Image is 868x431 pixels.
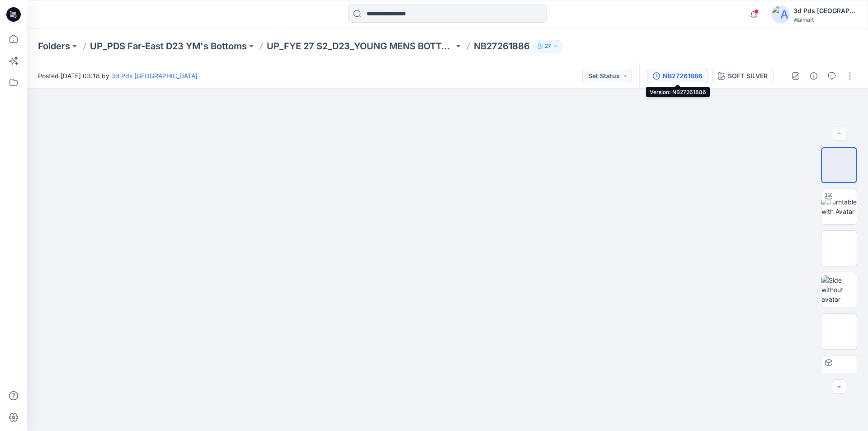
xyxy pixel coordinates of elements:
div: Walmart [793,16,857,23]
button: 27 [533,40,562,52]
span: Posted [DATE] 03:18 by [38,71,198,81]
button: NB27261886 [647,69,708,83]
p: 27 [545,41,551,51]
p: NB27261886 [474,40,530,52]
button: SOFT SILVER [712,69,774,83]
div: 3d Pds [GEOGRAPHIC_DATA] [793,5,857,16]
a: UP_PDS Far-East D23 YM's Bottoms [90,40,247,52]
img: Turntable with Avatar [821,197,857,216]
div: SOFT SILVER [728,71,768,81]
img: Side without avatar [821,275,857,304]
a: 3d Pds [GEOGRAPHIC_DATA] [111,72,198,80]
div: NB27261886 [663,71,703,81]
button: Details [807,69,821,83]
a: Folders [38,40,70,52]
img: avatar [772,5,790,24]
a: UP_FYE 27 S2_D23_YOUNG MENS BOTTOMS PDS/[GEOGRAPHIC_DATA] [267,40,454,52]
